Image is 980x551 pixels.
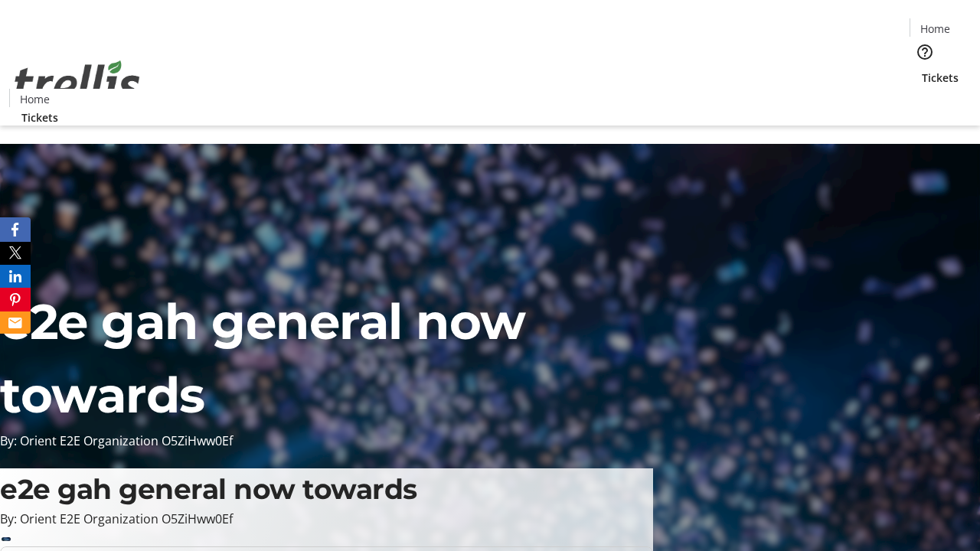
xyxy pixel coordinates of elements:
a: Tickets [910,70,971,86]
a: Tickets [9,109,70,126]
img: Orient E2E Organization O5ZiHww0Ef's Logo [9,44,145,120]
span: Tickets [21,109,58,126]
a: Home [910,21,959,37]
span: Home [920,21,950,37]
span: Home [20,91,50,107]
span: Tickets [922,70,959,86]
button: Cart [910,86,940,116]
button: Help [910,37,940,67]
a: Home [10,91,59,107]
